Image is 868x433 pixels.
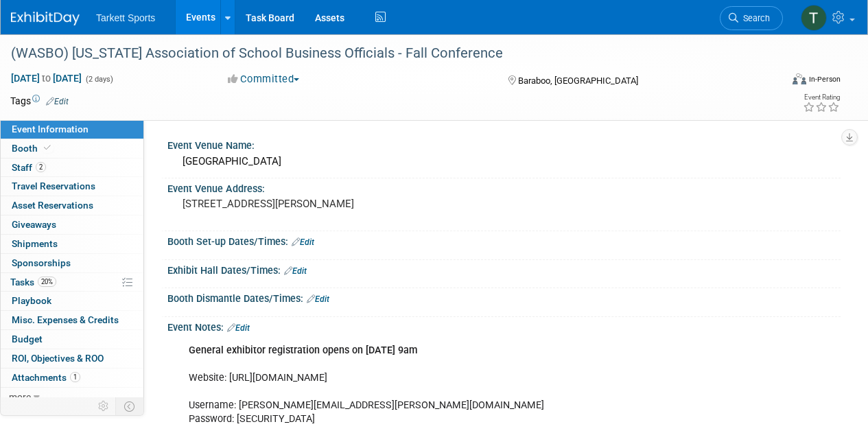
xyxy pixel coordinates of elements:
[12,295,51,306] span: Playbook
[12,257,71,268] span: Sponsorships
[1,177,143,196] a: Travel Reservations
[12,124,89,134] span: Event Information
[738,13,770,23] span: Search
[9,391,31,402] span: more
[12,219,56,230] span: Giveaways
[223,72,305,86] button: Committed
[12,162,46,173] span: Staff
[10,94,69,108] td: Tags
[167,231,841,249] div: Booth Set-up Dates/Times:
[167,178,841,196] div: Event Venue Address:
[167,288,841,306] div: Booth Dismantle Dates/Times:
[808,74,841,84] div: In-Person
[1,254,143,272] a: Sponsorships
[10,277,56,288] span: Tasks
[801,5,827,31] img: Tom Breuer
[70,372,80,382] span: 1
[12,200,93,211] span: Asset Reservations
[38,277,56,287] span: 20%
[6,41,770,66] div: (WASBO) [US_STATE] Association of School Business Officials - Fall Conference
[10,72,82,84] span: [DATE] [DATE]
[1,196,143,215] a: Asset Reservations
[793,73,806,84] img: Format-Inperson.png
[167,135,841,152] div: Event Venue Name:
[1,215,143,234] a: Giveaways
[1,120,143,139] a: Event Information
[292,237,314,247] a: Edit
[12,238,58,249] span: Shipments
[1,388,143,406] a: more
[167,317,841,335] div: Event Notes:
[803,94,840,101] div: Event Rating
[178,151,830,172] div: [GEOGRAPHIC_DATA]
[1,273,143,292] a: Tasks20%
[1,235,143,253] a: Shipments
[12,180,95,191] span: Travel Reservations
[183,198,433,210] pre: [STREET_ADDRESS][PERSON_NAME]
[12,314,119,325] span: Misc. Expenses & Credits
[307,294,329,304] a: Edit
[227,323,250,333] a: Edit
[44,144,51,152] i: Booth reservation complete
[518,75,638,86] span: Baraboo, [GEOGRAPHIC_DATA]
[116,397,144,415] td: Toggle Event Tabs
[1,292,143,310] a: Playbook
[36,162,46,172] span: 2
[84,75,113,84] span: (2 days)
[1,311,143,329] a: Misc. Expenses & Credits
[1,139,143,158] a: Booth
[284,266,307,276] a: Edit
[12,372,80,383] span: Attachments
[12,353,104,364] span: ROI, Objectives & ROO
[1,159,143,177] a: Staff2
[12,333,43,344] span: Budget
[11,12,80,25] img: ExhibitDay
[12,143,54,154] span: Booth
[96,12,155,23] span: Tarkett Sports
[1,349,143,368] a: ROI, Objectives & ROO
[719,71,841,92] div: Event Format
[46,97,69,106] a: Edit
[92,397,116,415] td: Personalize Event Tab Strip
[720,6,783,30] a: Search
[1,330,143,349] a: Budget
[189,344,417,356] b: General exhibitor registration opens on [DATE] 9am
[1,368,143,387] a: Attachments1
[167,260,841,278] div: Exhibit Hall Dates/Times:
[40,73,53,84] span: to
